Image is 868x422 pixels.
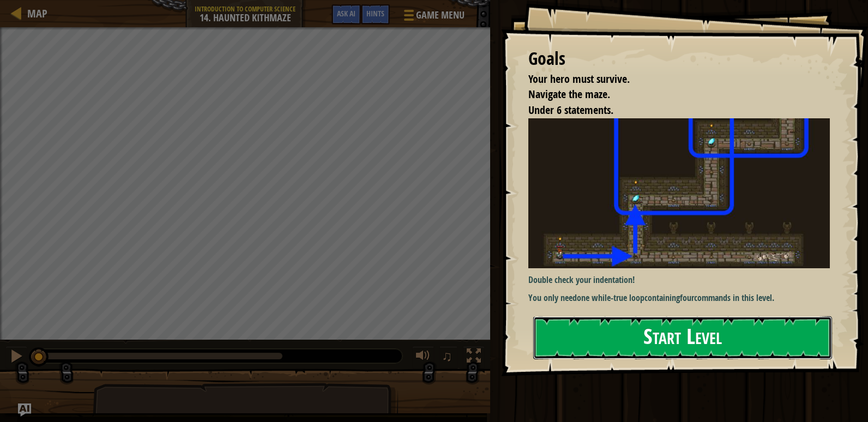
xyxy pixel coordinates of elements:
[5,346,27,369] button: Ctrl + P: Pause
[528,46,830,71] div: Goals
[463,346,485,369] button: Toggle fullscreen
[395,4,471,30] button: Game Menu
[331,4,361,25] button: Ask AI
[528,103,613,117] span: Under 6 statements.
[528,274,838,286] p: Double check your indentation!
[528,292,838,304] p: You only need containing commands in this level.
[528,71,630,86] span: Your hero must survive.
[533,316,832,359] button: Start Level
[337,8,355,19] span: Ask AI
[515,103,827,118] li: Under 6 statements.
[528,118,838,268] img: Haunted kithmaze
[680,292,694,304] strong: four
[412,346,434,369] button: Adjust volume
[439,346,458,369] button: ♫
[577,292,589,304] strong: one
[27,6,47,21] span: Map
[515,87,827,103] li: Navigate the maze.
[18,403,31,417] button: Ask AI
[416,8,465,22] span: Game Menu
[528,87,610,101] span: Navigate the maze.
[442,348,453,364] span: ♫
[515,71,827,87] li: Your hero must survive.
[592,292,644,304] strong: while-true loop
[366,8,384,19] span: Hints
[22,6,47,21] a: Map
